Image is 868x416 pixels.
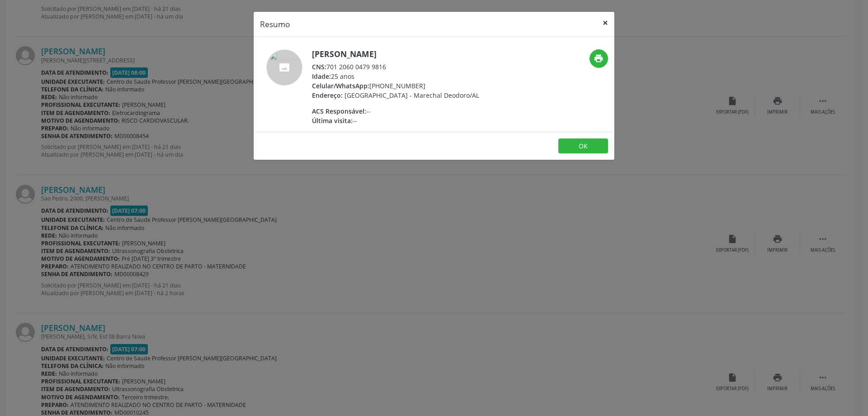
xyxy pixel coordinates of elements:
span: Endereço: [312,91,343,100]
span: Última visita: [312,116,353,125]
button: Close [596,12,614,34]
img: accompaniment [266,49,302,86]
div: 701 2060 0479 9816 [312,62,479,72]
div: -- [312,116,479,125]
span: ACS Responsável: [312,107,366,115]
div: -- [312,106,479,116]
span: [GEOGRAPHIC_DATA] - Marechal Deodoro/AL [344,91,479,100]
button: print [590,49,608,68]
i: print [594,53,604,63]
span: Idade: [312,72,331,81]
h5: Resumo [260,18,290,30]
h5: [PERSON_NAME] [312,49,479,59]
div: [PHONE_NUMBER] [312,81,479,91]
div: 25 anos [312,72,479,81]
span: CNS: [312,62,326,71]
button: OK [558,139,608,154]
span: Celular/WhatsApp: [312,81,369,90]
